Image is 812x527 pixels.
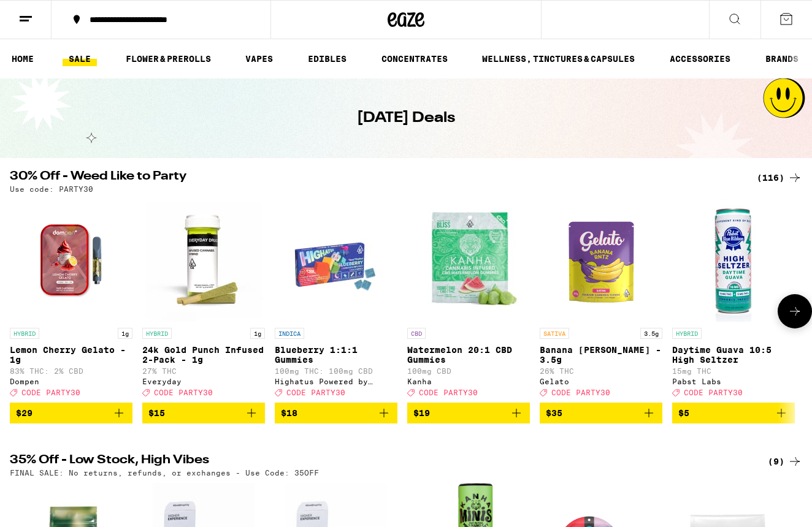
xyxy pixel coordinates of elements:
[664,51,737,66] a: ACCESSORIES
[540,199,662,403] a: Open page for Banana Runtz - 3.5g from Gelato
[357,108,455,129] h1: [DATE] Deals
[10,199,132,322] img: Dompen - Lemon Cherry Gelato - 1g
[551,389,610,396] span: CODE PARTY30
[148,408,165,418] span: $15
[275,377,397,385] div: Highatus Powered by Cannabiotix
[672,199,795,322] img: Pabst Labs - Daytime Guava 10:5 High Seltzer
[10,328,39,339] p: HYBRID
[407,328,426,339] p: CBD
[120,51,217,66] a: FLOWER & PREROLLS
[142,199,265,322] img: Everyday - 24k Gold Punch Infused 2-Pack - 1g
[10,377,132,385] div: Dompen
[275,367,397,375] p: 100mg THC: 100mg CBD
[672,403,795,423] button: Add to bag
[407,367,530,375] p: 100mg CBD
[118,328,132,339] p: 1g
[10,403,132,423] button: Add to bag
[375,51,454,66] a: CONCENTRATES
[546,408,562,418] span: $35
[672,345,795,365] p: Daytime Guava 10:5 High Seltzer
[407,199,530,403] a: Open page for Watermelon 20:1 CBD Gummies from Kanha
[476,51,641,66] a: WELLNESS, TINCTURES & CAPSULES
[684,389,743,396] span: CODE PARTY30
[10,199,132,403] a: Open page for Lemon Cherry Gelato - 1g from Dompen
[540,403,662,423] button: Add to bag
[142,328,172,339] p: HYBRID
[10,185,93,193] p: Use code: PARTY30
[540,328,569,339] p: SATIVA
[759,51,805,66] a: BRANDS
[10,454,742,469] h2: 35% Off - Low Stock, High Vibes
[540,367,662,375] p: 26% THC
[407,345,530,365] p: Watermelon 20:1 CBD Gummies
[239,51,279,66] a: VAPES
[250,328,265,339] p: 1g
[540,199,662,322] img: Gelato - Banana Runtz - 3.5g
[275,328,304,339] p: INDICA
[154,389,213,396] span: CODE PARTY30
[672,367,795,375] p: 15mg THC
[10,170,742,185] h2: 30% Off - Weed Like to Party
[672,328,702,339] p: HYBRID
[768,454,802,469] a: (9)
[142,403,265,423] button: Add to bag
[413,408,430,418] span: $19
[407,403,530,423] button: Add to bag
[10,367,132,375] p: 83% THC: 2% CBD
[286,389,345,396] span: CODE PARTY30
[10,469,319,477] p: FINAL SALE: No returns, refunds, or exchanges - Use Code: 35OFF
[540,377,662,385] div: Gelato
[275,199,397,403] a: Open page for Blueberry 1:1:1 Gummies from Highatus Powered by Cannabiotix
[678,408,689,418] span: $5
[407,377,530,385] div: Kanha
[275,199,397,322] img: Highatus Powered by Cannabiotix - Blueberry 1:1:1 Gummies
[302,51,353,66] a: EDIBLES
[281,408,297,418] span: $18
[672,377,795,385] div: Pabst Labs
[407,199,530,322] img: Kanha - Watermelon 20:1 CBD Gummies
[16,408,33,418] span: $29
[142,199,265,403] a: Open page for 24k Gold Punch Infused 2-Pack - 1g from Everyday
[10,345,132,365] p: Lemon Cherry Gelato - 1g
[540,345,662,365] p: Banana [PERSON_NAME] - 3.5g
[6,51,40,66] a: HOME
[672,199,795,403] a: Open page for Daytime Guava 10:5 High Seltzer from Pabst Labs
[63,51,97,66] a: SALE
[142,345,265,365] p: 24k Gold Punch Infused 2-Pack - 1g
[275,403,397,423] button: Add to bag
[21,389,80,396] span: CODE PARTY30
[142,367,265,375] p: 27% THC
[640,328,662,339] p: 3.5g
[757,170,802,185] a: (116)
[142,377,265,385] div: Everyday
[419,389,478,396] span: CODE PARTY30
[275,345,397,365] p: Blueberry 1:1:1 Gummies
